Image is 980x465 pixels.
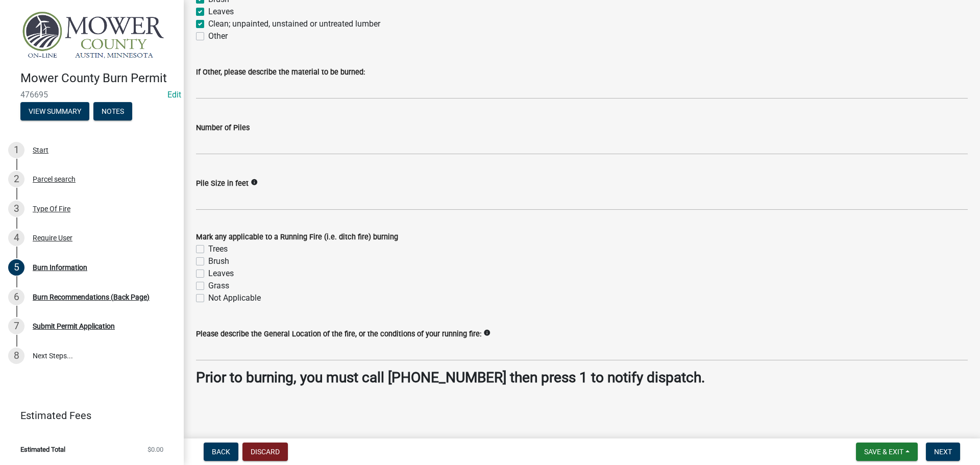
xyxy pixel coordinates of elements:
[208,18,380,30] label: Clean; unpainted, unstained or untreated lumber
[20,71,176,86] h4: Mower County Burn Permit
[167,90,181,100] wm-modal-confirm: Edit Application Number
[33,205,70,212] div: Type Of Fire
[8,201,24,217] div: 3
[208,243,228,255] label: Trees
[196,69,365,76] label: If Other, please describe the material to be burned:
[167,90,181,100] a: Edit
[33,293,150,301] div: Burn Recommendations (Back Page)
[251,179,258,186] i: info
[204,443,238,461] button: Back
[196,369,705,386] strong: Prior to burning, you must call [PHONE_NUMBER] then press 1 to notify dispatch.
[196,234,398,241] label: Mark any applicable to a Running Fire (i.e. ditch fire) burning
[20,90,163,100] span: 476695
[20,108,89,116] wm-modal-confirm: Summary
[208,6,234,18] label: Leaves
[148,446,163,453] span: $0.00
[8,259,24,276] div: 5
[20,446,65,453] span: Estimated Total
[208,292,261,304] label: Not Applicable
[8,405,167,426] a: Estimated Fees
[20,11,167,60] img: Mower County, Minnesota
[33,264,87,271] div: Burn Information
[33,323,115,330] div: Submit Permit Application
[856,443,918,461] button: Save & Exit
[196,180,249,187] label: Pile Size in feet
[934,448,952,456] span: Next
[864,448,903,456] span: Save & Exit
[33,146,48,154] div: Start
[8,289,24,305] div: 6
[208,267,234,280] label: Leaves
[196,331,481,338] label: Please describe the General Location of the fire, or the conditions of your running fire:
[208,280,229,292] label: Grass
[926,443,960,461] button: Next
[8,230,24,246] div: 4
[196,125,250,132] label: Number of Piles
[93,102,132,120] button: Notes
[208,30,228,42] label: Other
[212,448,230,456] span: Back
[8,318,24,334] div: 7
[8,171,24,187] div: 2
[33,234,72,241] div: Require User
[8,142,24,158] div: 1
[8,348,24,364] div: 8
[20,102,89,120] button: View Summary
[242,443,288,461] button: Discard
[483,329,491,336] i: info
[208,255,229,267] label: Brush
[93,108,132,116] wm-modal-confirm: Notes
[33,176,76,183] div: Parcel search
